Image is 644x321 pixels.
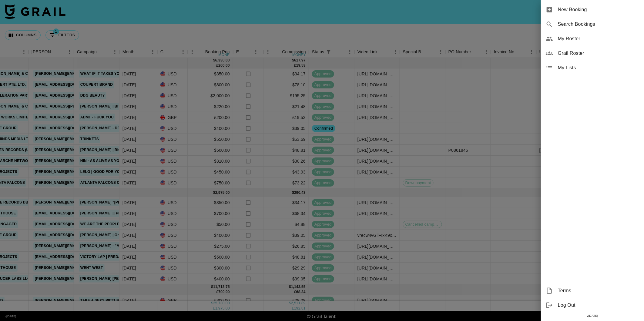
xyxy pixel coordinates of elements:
div: Log Out [541,298,644,313]
span: Log Out [558,302,639,309]
div: Search Bookings [541,17,644,31]
span: My Lists [558,64,639,71]
span: Terms [558,287,639,294]
div: v [DATE] [541,313,644,319]
div: My Roster [541,31,644,46]
span: Grail Roster [558,50,639,57]
div: New Booking [541,2,644,17]
div: Terms [541,283,644,298]
div: Grail Roster [541,46,644,61]
div: My Lists [541,61,644,75]
span: New Booking [558,6,639,13]
span: Search Bookings [558,21,639,28]
span: My Roster [558,35,639,42]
